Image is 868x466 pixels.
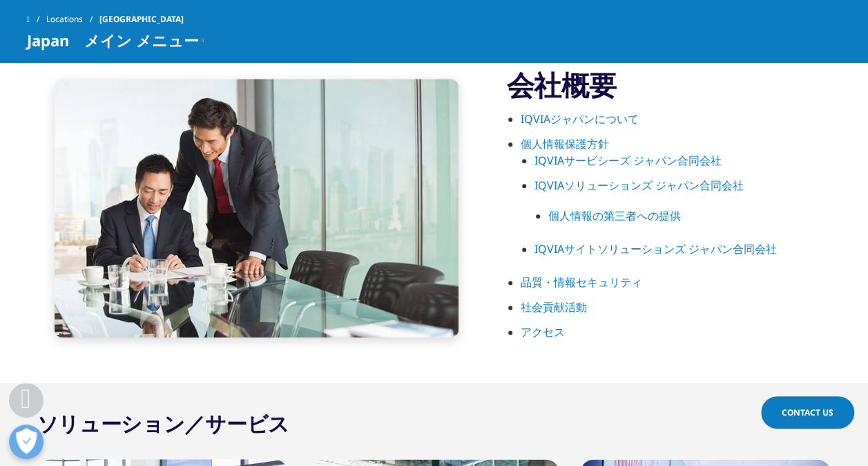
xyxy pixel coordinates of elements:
a: アクセス [521,324,565,339]
a: IQVIAジャパンについて [521,111,639,127]
a: 社会貢献活動 [521,299,587,315]
a: IQVIAソリューションズ ジャパン合同会社 [534,178,744,193]
a: 品質・情報セキュリティ [521,274,642,290]
span: [GEOGRAPHIC_DATA] [99,7,184,32]
a: IQVIAサイトソリューションズ ジャパン合同会社 [534,241,777,257]
span: Japan メイン メニュー [27,32,199,48]
button: 優先設定センターを開く [9,425,44,459]
img: Professional men in meeting signing paperwork [55,79,459,337]
h2: ソリューション／サービス [37,410,289,438]
a: Locations [46,7,99,32]
a: IQVIAサービシーズ ジャパン合同会社 [534,153,722,168]
a: Contact Us [761,396,854,429]
a: 個人情報の第三者への提供 [548,208,681,223]
a: 個人情報保護方針 [521,136,609,151]
h3: 会社概要 [507,68,842,102]
span: Contact Us [782,407,833,418]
